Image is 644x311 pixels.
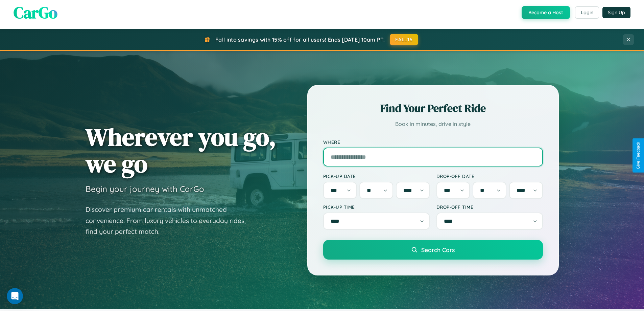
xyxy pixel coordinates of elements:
h3: Begin your journey with CarGo [86,184,204,194]
button: Become a Host [522,6,570,19]
label: Pick-up Time [323,204,430,210]
span: Fall into savings with 15% off for all users! Ends [DATE] 10am PT. [215,36,385,43]
p: Book in minutes, drive in style [323,119,543,129]
span: CarGo [14,1,57,24]
button: Login [575,6,599,19]
span: Search Cars [421,246,455,253]
label: Drop-off Date [436,173,543,179]
label: Pick-up Date [323,173,430,179]
button: Search Cars [323,240,543,260]
iframe: Intercom live chat [7,288,23,304]
label: Drop-off Time [436,204,543,210]
p: Discover premium car rentals with unmatched convenience. From luxury vehicles to everyday rides, ... [86,204,255,237]
h1: Wherever you go, we go [86,124,276,177]
label: Where [323,139,543,145]
button: Sign Up [602,7,630,18]
button: FALL15 [390,34,418,45]
div: Give Feedback [636,142,641,169]
h2: Find Your Perfect Ride [323,101,543,116]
